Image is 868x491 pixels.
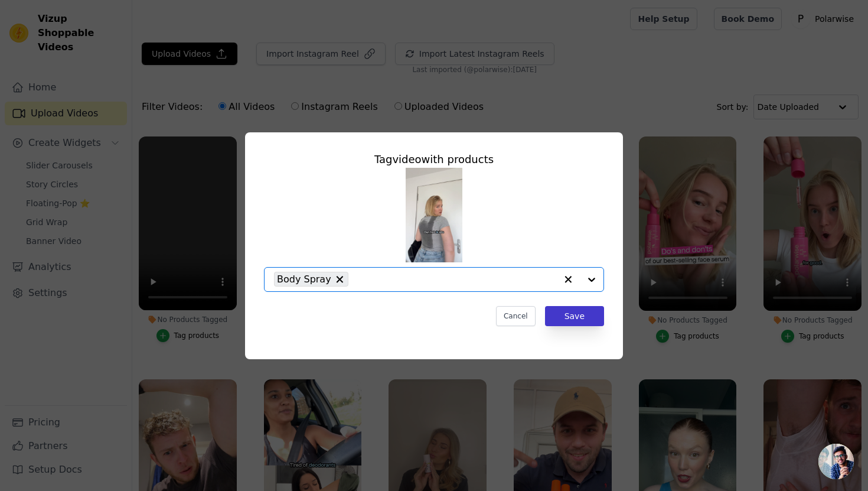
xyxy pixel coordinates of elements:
span: Body Spray [277,272,331,287]
img: tn-01971c17419a499492ab1df89c8a0982.png [406,168,462,262]
button: Save [545,306,604,326]
button: Cancel [496,306,536,326]
div: Tag video with products [264,151,604,168]
a: Open de chat [818,444,854,479]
